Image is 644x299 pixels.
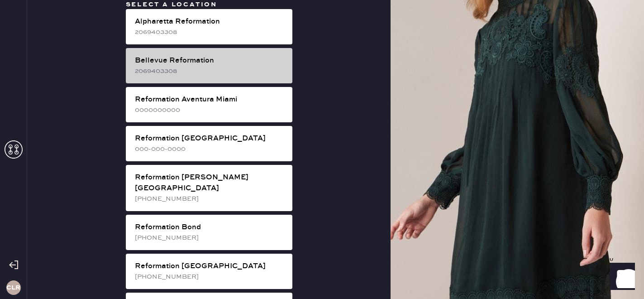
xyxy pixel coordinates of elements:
div: Reformation [PERSON_NAME][GEOGRAPHIC_DATA] [135,172,285,194]
iframe: Front Chat [601,258,640,297]
div: Reformation [GEOGRAPHIC_DATA] [135,261,285,272]
div: Reformation Aventura Miami [135,94,285,105]
div: Packing list [29,55,613,66]
div: Bellevue Reformation [135,55,285,66]
div: 2069403308 [135,66,285,76]
div: [PHONE_NUMBER] [135,233,285,243]
div: Customer information [29,90,613,101]
div: Reformation [GEOGRAPHIC_DATA] [135,133,285,144]
td: 1 [576,159,613,171]
div: Alpharetta Reformation [135,16,285,27]
div: [PHONE_NUMBER] [135,194,285,204]
th: QTY [576,147,613,159]
td: 979943 [29,159,88,171]
th: Description [88,147,577,159]
div: # 89275 [PERSON_NAME] Fox [EMAIL_ADDRESS][DOMAIN_NAME] [29,101,613,134]
th: ID [29,147,88,159]
td: Shorts - Reformation - June Low Rise Linen Short White - Size: 4 [88,159,577,171]
div: Order # 83087 [29,66,613,77]
div: [PHONE_NUMBER] [135,272,285,282]
div: 0000000000 [135,105,285,115]
div: Reformation Bond [135,222,285,233]
h3: CLR [6,285,20,291]
span: Select a location [126,0,218,9]
div: 2069403308 [135,27,285,37]
div: 000-000-0000 [135,144,285,154]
